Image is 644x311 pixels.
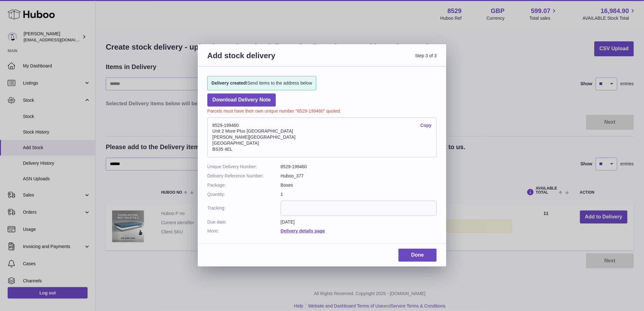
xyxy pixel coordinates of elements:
a: Copy [420,122,432,128]
dd: Huboo_377 [281,173,437,179]
dt: Quantity: [207,191,281,197]
a: Download Delivery Note [207,93,276,107]
span: Send items to the address below [211,80,312,86]
dd: [DATE] [281,219,437,225]
span: Step 3 of 3 [322,51,437,68]
h3: Add stock delivery [207,51,322,68]
dt: Tracking: [207,201,281,216]
dt: Unique Delivery Number: [207,164,281,170]
dd: 8529-199460 [281,164,437,170]
dt: Delivery Reference Number: [207,173,281,179]
strong: Delivery created! [211,80,247,86]
dt: Due date: [207,219,281,225]
dd: Boxes [281,182,437,188]
dt: Package: [207,182,281,188]
dd: 1 [281,191,437,197]
a: Done [398,249,437,262]
address: 8529-199460 Unit 2 More Plus [GEOGRAPHIC_DATA] [PERSON_NAME][GEOGRAPHIC_DATA] [GEOGRAPHIC_DATA] B... [207,117,437,157]
a: Delivery details page [281,228,325,233]
dt: More: [207,228,281,234]
p: Parcels must have their own unique number "8529-199460" quoted. [207,107,437,114]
